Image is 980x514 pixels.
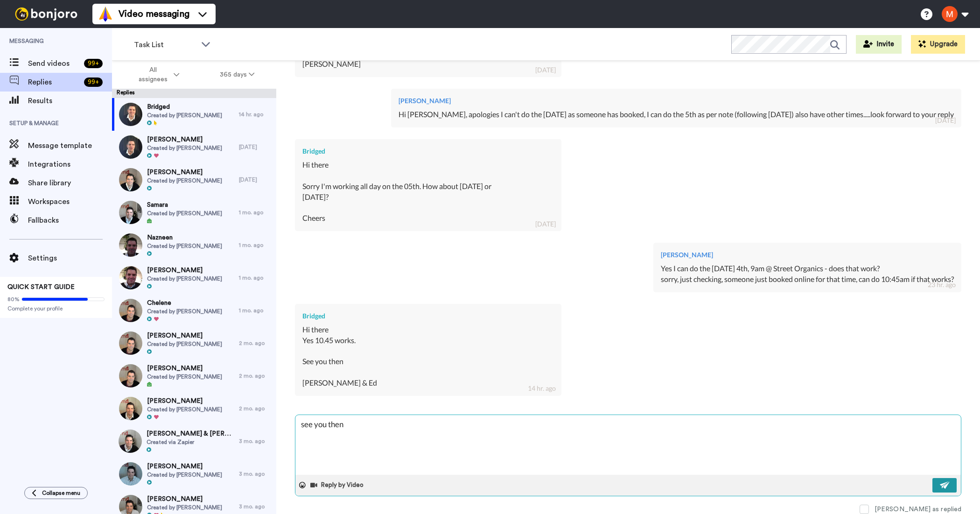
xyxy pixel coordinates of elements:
[147,438,234,446] span: Created via Zapier
[119,299,142,322] img: 10861782-51af-4f73-a57b-0a8d1e7afb9d-thumb.jpg
[147,331,222,340] span: [PERSON_NAME]
[147,135,222,144] span: [PERSON_NAME]
[147,494,222,504] span: [PERSON_NAME]
[112,196,276,229] a: SamaraCreated by [PERSON_NAME]1 mo. ago
[112,261,276,294] a: [PERSON_NAME]Created by [PERSON_NAME]1 mo. ago
[28,140,112,151] span: Message template
[119,430,142,453] img: d2c81f9a-2e6b-483a-8506-54cb785bf0c0-thumb.jpg
[147,406,222,413] span: Created by [PERSON_NAME]
[28,177,112,189] span: Share library
[309,478,366,492] button: Reply by Video
[911,35,965,54] button: Upgrade
[239,339,272,347] div: 2 mo. ago
[28,196,112,207] span: Workspaces
[28,215,112,226] span: Fallbacks
[399,96,954,106] div: [PERSON_NAME]
[28,95,112,106] span: Results
[239,470,272,478] div: 3 mo. ago
[28,159,112,170] span: Integrations
[399,109,954,120] div: Hi [PERSON_NAME], apologies I can't do the [DATE] as someone has booked, I can do the 5th as per ...
[200,66,275,83] button: 365 days
[28,58,80,69] span: Send videos
[7,296,20,303] span: 80%
[134,39,196,50] span: Task List
[147,233,222,242] span: Nazneen
[295,415,961,475] textarea: see you then
[119,331,142,355] img: 940c72f7-97db-468b-8c83-ae8330c4bcc0-thumb.jpg
[928,280,956,289] div: 23 hr. ago
[28,77,80,88] span: Replies
[239,503,272,510] div: 3 mo. ago
[147,308,222,315] span: Created by [PERSON_NAME]
[114,62,200,88] button: All assignees
[856,35,902,54] button: Invite
[528,384,556,393] div: 14 hr. ago
[239,209,272,216] div: 1 mo. ago
[147,177,222,184] span: Created by [PERSON_NAME]
[239,274,272,282] div: 1 mo. ago
[147,429,234,438] span: [PERSON_NAME] & [PERSON_NAME]
[661,263,954,274] div: Yes I can do the [DATE] 4th, 9am @ Street Organics - does that work?
[875,505,961,514] div: [PERSON_NAME] as replied
[147,144,222,152] span: Created by [PERSON_NAME]
[239,405,272,412] div: 2 mo. ago
[84,77,103,87] div: 99 +
[112,98,276,131] a: BridgedCreated by [PERSON_NAME]14 hr. ago
[147,210,222,217] span: Created by [PERSON_NAME]
[112,458,276,490] a: [PERSON_NAME]Created by [PERSON_NAME]3 mo. ago
[147,275,222,282] span: Created by [PERSON_NAME]
[112,327,276,359] a: [PERSON_NAME]Created by [PERSON_NAME]2 mo. ago
[119,135,142,159] img: 295385ef-8967-42a2-9634-3409e74d0fb5-thumb.jpg
[147,102,222,112] span: Bridged
[239,111,272,118] div: 14 hr. ago
[28,253,112,264] span: Settings
[535,65,556,75] div: [DATE]
[239,241,272,249] div: 1 mo. ago
[147,471,222,479] span: Created by [PERSON_NAME]
[119,462,142,486] img: 21d5295b-cca2-4744-95df-56cc399a1d28-thumb.jpg
[147,462,222,471] span: [PERSON_NAME]
[112,425,276,458] a: [PERSON_NAME] & [PERSON_NAME]Created via Zapier3 mo. ago
[119,233,142,257] img: 57c3eae0-c872-4119-a684-325665ff79cf-thumb.jpg
[147,364,222,373] span: [PERSON_NAME]
[11,7,81,21] img: bj-logo-header-white.svg
[112,163,276,196] a: [PERSON_NAME]Created by [PERSON_NAME][DATE]
[112,229,276,261] a: NazneenCreated by [PERSON_NAME]1 mo. ago
[239,307,272,314] div: 1 mo. ago
[239,372,272,380] div: 2 mo. ago
[147,242,222,250] span: Created by [PERSON_NAME]
[147,168,222,177] span: [PERSON_NAME]
[119,7,189,21] span: Video messaging
[98,7,113,21] img: vm-color.svg
[302,160,554,224] div: Hi there Sorry I'm working all day on the 05th. How about [DATE] or [DATE]? Cheers
[147,298,222,308] span: Chelene
[119,397,142,420] img: 13d0547d-15b6-4bb5-864e-a7017640bb88-thumb.jpg
[112,89,276,98] div: Replies
[239,176,272,183] div: [DATE]
[7,284,75,290] span: QUICK START GUIDE
[147,266,222,275] span: [PERSON_NAME]
[147,200,222,210] span: Samara
[147,504,222,511] span: Created by [PERSON_NAME]
[147,396,222,406] span: [PERSON_NAME]
[302,147,554,156] div: Bridged
[119,266,142,289] img: 233e0dd7-ba94-4541-8530-a946525a99ff-thumb.jpg
[119,364,142,387] img: af1a2447-55c9-4a97-b220-a0ecc5455218-thumb.jpg
[7,305,105,312] span: Complete your profile
[119,168,142,191] img: 6f791c55-59c1-4249-bd9f-2f3694cedfd8-thumb.jpg
[661,274,954,285] div: sorry, just checking, someone just booked online for that time, can do 10:45am if that works?
[147,112,222,119] span: Created by [PERSON_NAME]
[119,201,142,224] img: 22353a6c-c125-4fe0-b2b0-e217b0722219-thumb.jpg
[112,392,276,425] a: [PERSON_NAME]Created by [PERSON_NAME]2 mo. ago
[940,481,950,489] img: send-white.svg
[935,116,956,125] div: [DATE]
[302,311,554,321] div: Bridged
[239,143,272,151] div: [DATE]
[239,437,272,445] div: 3 mo. ago
[119,103,142,126] img: 14056f05-d9a0-4c60-9e5a-31fc6590360b-thumb.jpg
[147,340,222,348] span: Created by [PERSON_NAME]
[302,324,554,388] div: Hi there Yes 10.45 works. See you then [PERSON_NAME] & Ed
[134,65,172,84] span: All assignees
[535,219,556,229] div: [DATE]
